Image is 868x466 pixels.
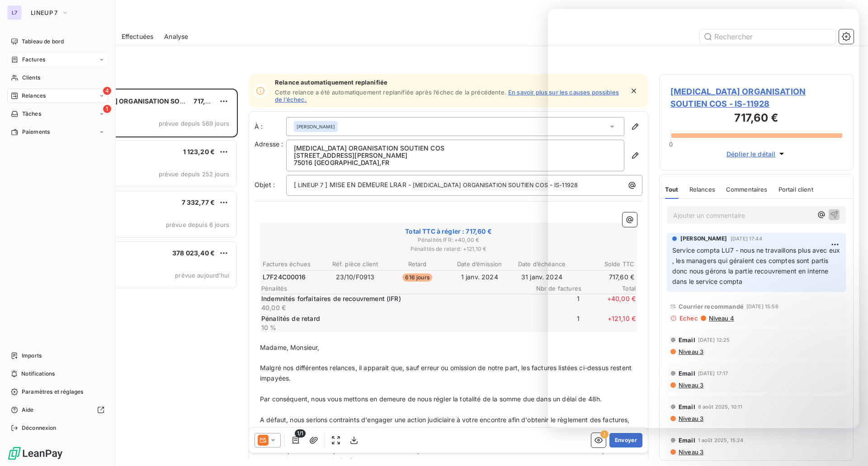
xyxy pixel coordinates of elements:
span: [ [294,181,296,188]
iframe: Intercom live chat [837,435,859,457]
span: 1 [525,314,580,332]
span: Imports [22,352,42,360]
td: 23/10/F0913 [325,272,386,282]
span: 1 123,20 € [183,148,215,155]
span: [MEDICAL_DATA] ORGANISATION SOUTIEN COS [411,180,549,191]
span: Pénalités de retard : + 121,10 € [261,245,636,253]
a: En savoir plus sur les causes possibles de l’échec. [275,89,619,103]
span: Notifications [21,370,55,378]
th: Date d’émission [449,259,510,269]
span: Relance automatiquement replanifiée [275,79,624,86]
span: 1/1 [295,429,306,438]
span: 7 332,77 € [182,198,215,206]
span: Relances [22,92,46,100]
span: 616 jours [402,273,432,282]
span: prévue aujourd’hui [175,272,229,279]
span: Effectuées [122,32,154,41]
td: 31 janv. 2024 [511,272,573,282]
span: prévue depuis 569 jours [159,120,229,127]
span: Pénalités [261,285,527,292]
span: LINEUP 7 [297,180,325,191]
span: Cette relance a été automatiquement replanifiée après l’échec de la précédente. [275,89,506,96]
span: 717,60 € [193,97,219,105]
span: 378 023,40 € [172,249,215,257]
span: Tâches [22,110,41,118]
span: Par conséquent, nous vous mettons en demeure de nous régler la totalité de la somme due dans un d... [260,395,602,403]
th: Retard [387,259,448,269]
span: [PERSON_NAME] [297,123,335,130]
span: prévue depuis 6 jours [166,221,229,228]
span: Aide [22,406,34,414]
label: À : [255,122,286,131]
button: Envoyer [609,433,642,447]
span: prévue depuis 252 jours [159,170,229,178]
span: A défaut, nous serions contraints d'engager une action judiciaire à votre encontre afin d'obtenir... [260,416,630,424]
span: 1 août 2025, 15:24 [698,438,744,443]
p: 40,00 € [261,303,524,312]
span: Nbr de factures [527,285,581,292]
span: LINEUP 7 [31,9,58,16]
span: Déconnexion [22,424,57,432]
span: ] MISE EN DEMEURE LRAR - [325,181,411,188]
span: 1 [103,105,111,113]
span: L7F24C00016 [263,273,306,282]
span: 4 [103,87,111,95]
p: [MEDICAL_DATA] ORGANISATION SOUTIEN COS [294,145,617,152]
th: Factures échues [262,259,324,269]
span: [MEDICAL_DATA] ORGANISATION SOUTIEN COS [64,97,215,105]
span: Paramètres et réglages [22,388,83,396]
span: Adresse : [255,140,283,148]
td: 1 janv. 2024 [449,272,510,282]
span: 1 [525,294,580,312]
span: Paiements [22,128,50,136]
p: Pénalités de retard [261,314,524,323]
p: [STREET_ADDRESS][PERSON_NAME] [294,152,617,159]
span: outres intérêts de retard et dommages et intérêts en application des dispositions de l'article 11... [260,426,597,434]
iframe: Intercom live chat [548,9,859,428]
p: 75016 [GEOGRAPHIC_DATA] , FR [294,159,617,166]
span: Analyse [164,32,188,41]
span: Niveau 3 [678,448,703,456]
span: Malgré nos différentes relances, il apparait que, sauf erreur ou omission de notre part, les fact... [260,364,633,382]
span: Objet : [255,181,275,188]
span: Tableau de bord [22,38,64,46]
span: Pénalités IFR : + 40,00 € [261,236,636,244]
img: Logo LeanPay [7,446,63,461]
span: Total TTC à régler : 717,60 € [261,227,636,236]
span: Madame, Monsieur, [260,344,320,351]
a: Aide [7,403,108,417]
span: Clients [22,74,40,82]
span: Factures [22,56,45,64]
span: Email [679,437,695,444]
th: Date d’échéance [511,259,573,269]
th: Réf. pièce client [325,259,386,269]
p: Indemnités forfaitaires de recouvrement (IFR) [261,294,524,303]
p: 10 % [261,323,524,332]
div: L7 [7,5,22,20]
div: grid [43,89,238,466]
